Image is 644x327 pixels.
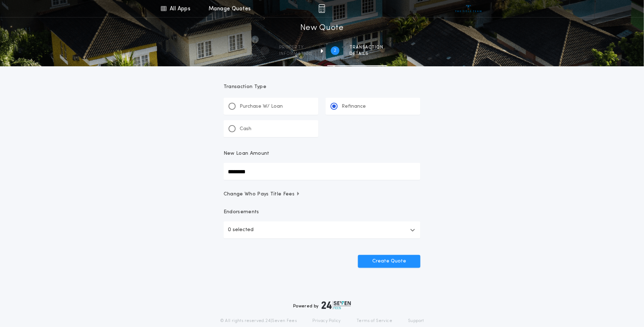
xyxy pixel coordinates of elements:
h1: New Quote [300,22,344,34]
button: Create Quote [358,255,420,268]
div: Powered by [293,301,351,310]
input: New Loan Amount [224,163,420,180]
span: Change Who Pays Title Fees [224,191,300,198]
span: information [279,51,312,57]
img: logo [322,301,351,310]
button: 0 selected [224,221,420,239]
img: img [318,4,325,13]
span: Property [279,45,312,50]
p: Cash [240,126,251,133]
p: 0 selected [228,226,254,234]
p: Purchase W/ Loan [240,103,283,110]
span: details [349,51,383,57]
a: Support [408,318,424,324]
a: Privacy Policy [313,318,341,324]
p: Transaction Type [224,83,420,91]
p: © All rights reserved. 24|Seven Fees [220,318,297,324]
img: vs-icon [455,5,482,12]
span: Transaction [349,45,383,50]
h2: 2 [334,48,337,53]
button: Change Who Pays Title Fees [224,191,420,198]
p: New Loan Amount [224,150,270,157]
p: Endorsements [224,209,420,216]
p: Refinance [342,103,366,110]
a: Terms of Service [357,318,392,324]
